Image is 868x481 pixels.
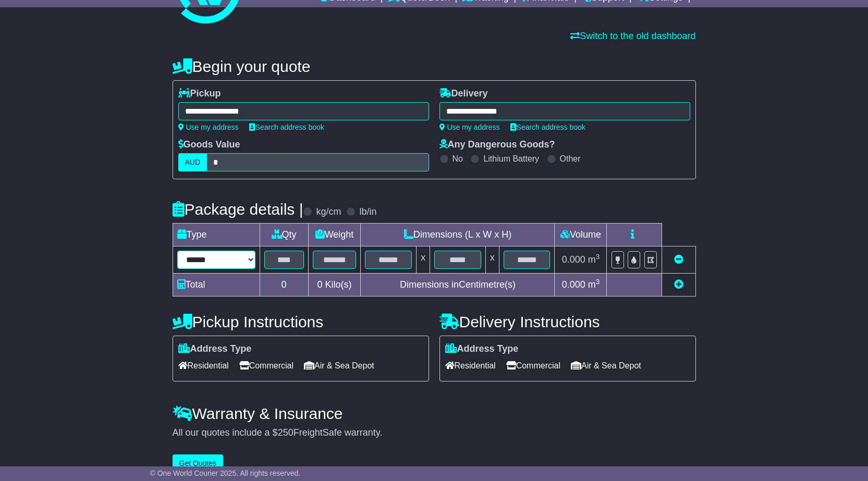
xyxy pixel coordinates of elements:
button: Get Quotes [173,454,224,473]
label: No [453,154,463,164]
span: Residential [445,357,496,374]
span: Commercial [239,357,294,374]
label: Address Type [445,343,519,355]
a: Add new item [674,279,683,290]
sup: 3 [596,278,600,286]
a: Search address book [249,123,324,131]
h4: Begin your quote [173,58,696,75]
label: Goods Value [178,139,240,151]
span: 0.000 [562,254,585,265]
span: Residential [178,357,229,374]
span: Air & Sea Depot [571,357,641,374]
h4: Pickup Instructions [173,313,429,330]
sup: 3 [596,253,600,261]
a: Search address book [510,123,585,131]
label: Address Type [178,343,252,355]
span: m [588,254,600,265]
td: Type [173,224,260,246]
td: Kilo(s) [308,274,361,297]
a: Use my address [439,123,500,131]
h4: Warranty & Insurance [173,405,696,422]
span: 0 [317,279,322,290]
span: Commercial [506,357,560,374]
span: 0.000 [562,279,585,290]
a: Use my address [178,123,239,131]
label: Any Dangerous Goods? [439,139,555,151]
td: 0 [260,274,308,297]
td: Dimensions (L x W x H) [361,224,555,246]
label: Delivery [439,88,488,100]
div: All our quotes include a $ FreightSafe warranty. [173,427,696,439]
label: AUD [178,153,207,171]
span: Air & Sea Depot [304,357,374,374]
label: kg/cm [316,206,341,218]
label: Pickup [178,88,221,100]
td: Total [173,274,260,297]
span: © One World Courier 2025. All rights reserved. [150,469,301,477]
td: Weight [308,224,361,246]
td: Qty [260,224,308,246]
td: x [417,246,430,274]
label: lb/in [359,206,376,218]
td: x [485,246,499,274]
a: Remove this item [674,254,683,265]
td: Dimensions in Centimetre(s) [361,274,555,297]
label: Lithium Battery [483,154,539,164]
span: m [588,279,600,290]
h4: Delivery Instructions [439,313,696,330]
td: Volume [555,224,607,246]
label: Other [560,154,581,164]
a: Switch to the old dashboard [570,31,695,41]
h4: Package details | [173,201,303,218]
span: 250 [278,427,294,438]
